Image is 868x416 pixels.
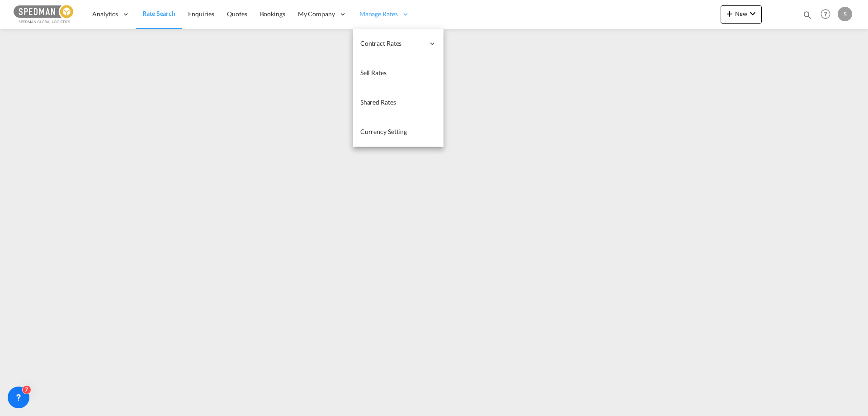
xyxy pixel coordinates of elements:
a: Currency Setting [353,117,443,147]
a: Shared Rates [353,88,443,117]
span: Bookings [260,10,285,18]
span: New [724,10,758,17]
span: My Company [298,10,335,19]
img: c12ca350ff1b11efb6b291369744d907.png [14,4,75,24]
span: Quotes [227,10,247,18]
span: Rate Search [142,10,175,17]
span: Currency Setting [360,128,407,135]
span: Manage Rates [359,10,398,19]
md-icon: icon-chevron-down [747,8,758,19]
div: S [838,7,852,21]
div: Help [818,6,838,23]
span: Shared Rates [360,98,396,106]
md-icon: icon-plus 400-fg [724,8,735,19]
a: Sell Rates [353,58,443,88]
span: Contract Rates [360,39,425,48]
span: Enquiries [188,10,214,18]
span: Help [818,6,833,22]
span: Sell Rates [360,69,387,77]
md-icon: icon-magnify [802,10,812,20]
button: icon-plus 400-fgNewicon-chevron-down [721,5,762,24]
span: Analytics [92,10,118,19]
div: Contract Rates [353,29,443,58]
div: icon-magnify [802,10,812,24]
